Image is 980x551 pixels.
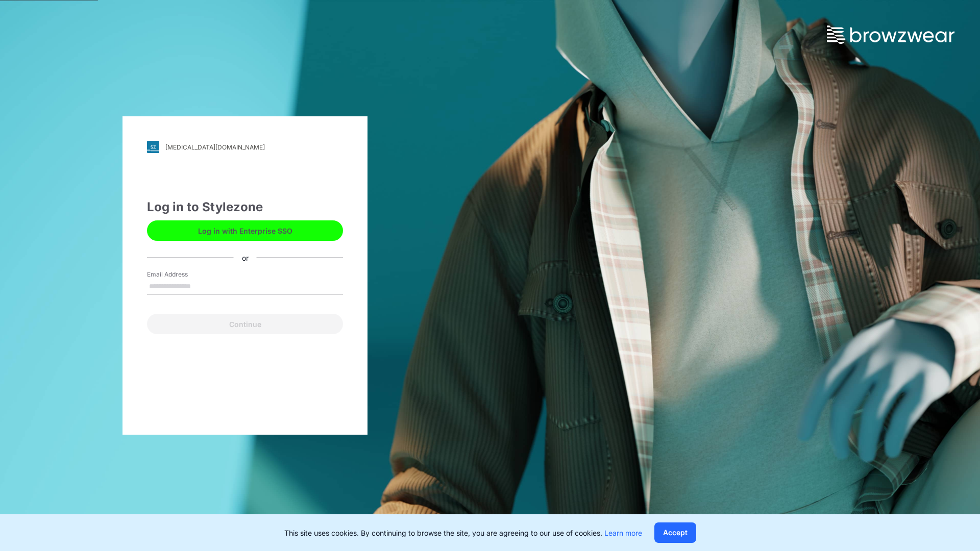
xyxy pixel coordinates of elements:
[147,220,343,241] button: Log in with Enterprise SSO
[284,528,642,538] p: This site uses cookies. By continuing to browse the site, you are agreeing to our use of cookies.
[654,522,696,543] button: Accept
[147,141,343,153] a: [MEDICAL_DATA][DOMAIN_NAME]
[147,141,159,153] img: svg+xml;base64,PHN2ZyB3aWR0aD0iMjgiIGhlaWdodD0iMjgiIHZpZXdCb3g9IjAgMCAyOCAyOCIgZmlsbD0ibm9uZSIgeG...
[234,252,257,263] div: or
[827,26,954,44] img: browzwear-logo.73288ffb.svg
[604,529,642,537] a: Learn more
[147,198,343,216] div: Log in to Stylezone
[165,143,265,151] div: [MEDICAL_DATA][DOMAIN_NAME]
[147,270,218,279] label: Email Address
